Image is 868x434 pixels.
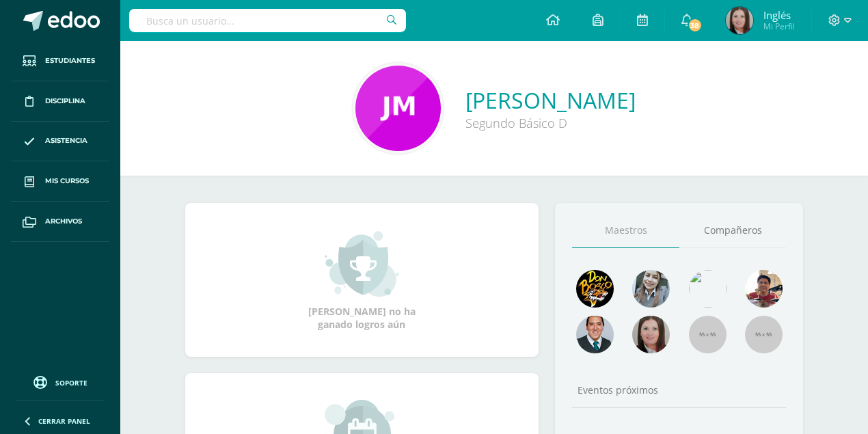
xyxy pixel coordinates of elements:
span: Mis cursos [45,176,89,187]
a: Mis cursos [11,161,109,202]
div: Eventos próximos [572,383,786,396]
span: Asistencia [45,135,87,146]
img: e03ec1ec303510e8e6f60bf4728ca3bf.png [726,7,753,34]
span: Cerrar panel [38,416,90,426]
span: Estudiantes [45,55,95,66]
a: [PERSON_NAME] [465,85,636,115]
img: 50be7c1bf459ce1e4b4a19defa1306c4.png [355,66,441,151]
a: Maestros [572,213,679,248]
a: Compañeros [679,213,787,248]
a: Archivos [11,202,109,242]
span: Mi Perfil [763,21,795,32]
img: 29fc2a48271e3f3676cb2cb292ff2552.png [576,270,614,308]
input: Busca un usuario... [129,9,406,32]
span: Archivos [45,216,82,227]
a: Disciplina [11,81,109,122]
img: eec80b72a0218df6e1b0c014193c2b59.png [576,316,614,353]
a: Asistencia [11,122,109,162]
img: 55x55 [745,316,783,353]
span: 38 [687,18,702,33]
img: 55x55 [689,316,727,353]
img: c25c8a4a46aeab7e345bf0f34826bacf.png [689,270,727,308]
span: Soporte [55,378,87,388]
img: 67c3d6f6ad1c930a517675cdc903f95f.png [632,316,670,353]
a: Soporte [16,372,104,391]
img: 11152eb22ca3048aebc25a5ecf6973a7.png [745,270,783,308]
img: achievement_small.png [325,230,399,298]
img: 45bd7986b8947ad7e5894cbc9b781108.png [632,270,670,308]
span: Disciplina [45,96,85,107]
div: Segundo Básico D [465,115,636,131]
div: [PERSON_NAME] no ha ganado logros aún [293,230,430,331]
span: Inglés [763,8,795,22]
a: Estudiantes [11,41,109,81]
